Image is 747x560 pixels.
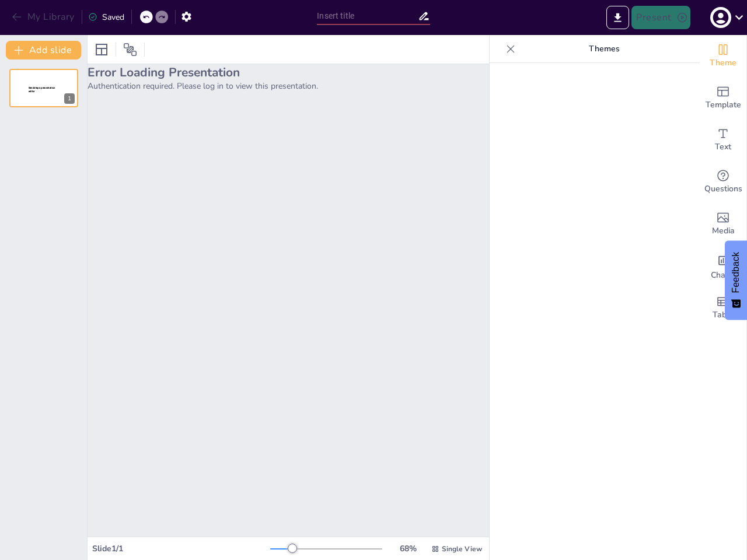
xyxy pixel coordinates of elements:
div: Add images, graphics, shapes or video [700,203,746,245]
input: Insert title [317,8,417,24]
p: Authentication required. Please log in to view this presentation. [88,80,489,92]
span: Questions [704,183,742,195]
span: Text [715,141,731,153]
div: Add a table [700,287,746,329]
span: Template [706,99,741,111]
div: 1 [9,69,78,107]
span: Theme [710,57,736,69]
div: 1 [64,93,75,104]
button: My Library [9,8,79,26]
button: Export to PowerPoint [606,6,629,29]
span: Feedback [731,252,741,293]
span: Table [713,309,734,321]
span: Single View [442,544,482,554]
div: Slide 1 / 1 [92,543,270,554]
button: Feedback - Show survey [725,240,747,320]
p: Themes [520,35,688,63]
button: Add slide [6,41,81,60]
span: Charts [711,269,735,282]
button: Present [631,6,690,29]
h2: Error Loading Presentation [88,64,489,80]
div: Add charts and graphs [700,245,746,287]
div: Layout [92,40,111,59]
div: Saved [88,12,124,23]
span: Media [712,225,735,237]
div: 68 % [394,543,422,554]
div: Get real-time input from your audience [700,161,746,203]
div: Add text boxes [700,119,746,161]
div: Change the overall theme [700,35,746,77]
span: Sendsteps presentation editor [29,86,55,93]
div: Add ready made slides [700,77,746,119]
span: Position [123,43,137,57]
